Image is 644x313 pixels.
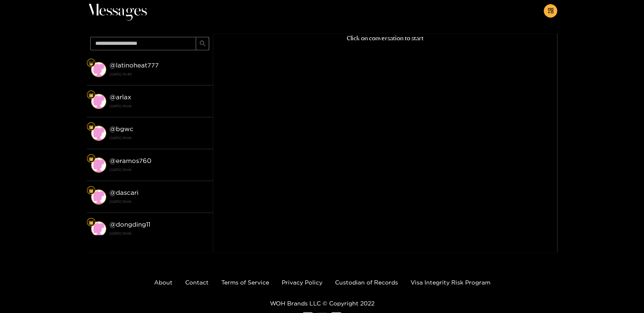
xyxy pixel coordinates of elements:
a: Privacy Policy [282,279,322,285]
img: conversation [91,126,106,141]
img: Fan Level [89,124,94,129]
img: conversation [91,94,106,109]
img: Fan Level [89,220,94,225]
a: Contact [185,279,209,285]
strong: [DATE] 10:49 [110,70,209,78]
p: Click on conversation to start [213,34,557,43]
strong: @ dascari [110,189,139,196]
strong: @ eramos760 [110,157,152,164]
span: Messages [87,1,147,21]
a: Visa Integrity Risk Program [411,279,490,285]
strong: [DATE] 18:06 [110,198,209,205]
img: Fan Level [89,156,94,161]
a: Terms of Service [221,279,269,285]
span: appstore-add [547,8,554,15]
img: Fan Level [89,188,94,193]
strong: [DATE] 18:06 [110,134,209,142]
img: conversation [91,62,106,77]
img: conversation [91,189,106,204]
strong: @ latinoheat777 [110,62,159,69]
button: appstore-add [544,4,557,18]
a: Custodian of Records [335,279,398,285]
strong: @ dongding11 [110,221,150,228]
img: Fan Level [89,93,94,98]
img: conversation [91,221,106,236]
a: About [154,279,173,285]
img: Fan Level [89,61,94,66]
strong: [DATE] 18:06 [110,230,209,237]
strong: [DATE] 18:06 [110,102,209,110]
span: search [199,40,206,47]
strong: @ bgwc [110,125,134,132]
strong: @ arlax [110,93,131,101]
button: search [196,37,209,50]
img: conversation [91,158,106,173]
strong: [DATE] 18:06 [110,166,209,173]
